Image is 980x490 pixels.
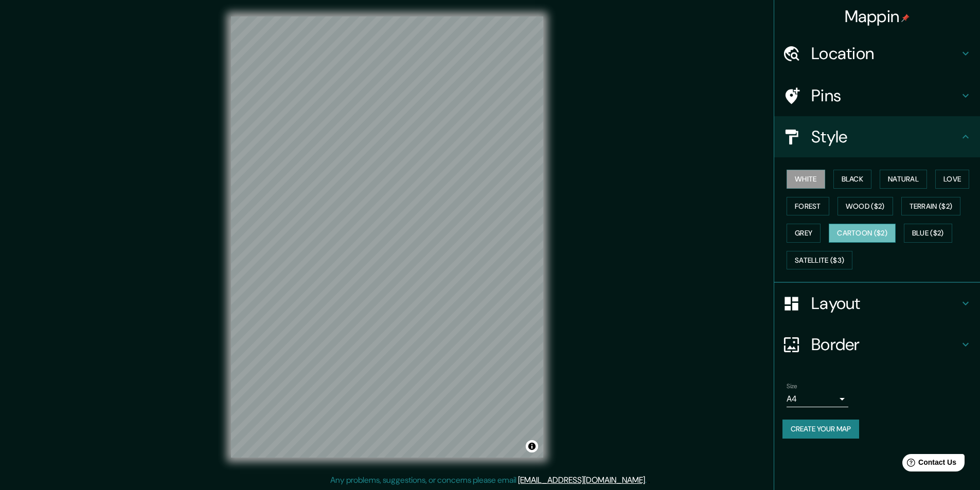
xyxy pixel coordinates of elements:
[845,6,910,27] h4: Mappin
[811,334,959,355] h4: Border
[330,474,647,486] p: Any problems, suggestions, or concerns please email .
[787,197,829,216] button: Forest
[518,475,645,485] a: [EMAIL_ADDRESS][DOMAIN_NAME]
[787,391,848,407] div: A4
[811,126,959,147] h4: Style
[774,324,980,365] div: Border
[787,224,821,243] button: Grey
[811,85,959,106] h4: Pins
[901,14,910,22] img: pin-icon.png
[782,420,859,439] button: Create your map
[774,75,980,116] div: Pins
[787,251,852,270] button: Satellite ($3)
[833,170,872,189] button: Black
[648,474,650,486] div: .
[935,170,969,189] button: Love
[647,474,648,486] div: .
[231,16,543,458] canvas: Map
[774,283,980,324] div: Layout
[904,224,952,243] button: Blue ($2)
[811,43,959,64] h4: Location
[774,33,980,74] div: Location
[838,197,893,216] button: Wood ($2)
[811,293,959,314] h4: Layout
[888,450,969,479] iframe: Help widget launcher
[526,440,538,452] button: Toggle attribution
[787,170,825,189] button: White
[880,170,927,189] button: Natural
[774,116,980,157] div: Style
[829,224,896,243] button: Cartoon ($2)
[901,197,961,216] button: Terrain ($2)
[787,382,797,391] label: Size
